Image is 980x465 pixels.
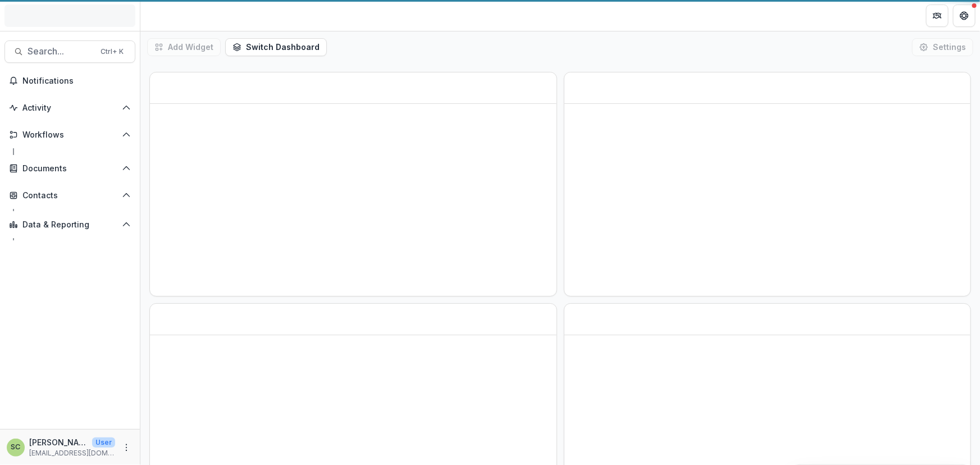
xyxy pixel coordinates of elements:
[22,164,117,174] span: Documents
[4,72,135,90] button: Notifications
[29,436,88,448] p: [PERSON_NAME]
[4,40,135,63] button: Search...
[28,46,94,57] span: Search...
[4,216,135,234] button: Open Data & Reporting
[4,126,135,144] button: Open Workflows
[22,103,117,113] span: Activity
[92,437,115,448] p: User
[22,220,117,230] span: Data & Reporting
[98,45,126,58] div: Ctrl + K
[29,448,115,458] p: [EMAIL_ADDRESS][DOMAIN_NAME]
[953,4,976,27] button: Get Help
[147,38,221,56] button: Add Widget
[225,38,327,56] button: Switch Dashboard
[4,159,135,177] button: Open Documents
[4,186,135,204] button: Open Contacts
[145,7,193,24] nav: breadcrumb
[4,99,135,117] button: Open Activity
[22,76,131,86] span: Notifications
[11,444,21,451] div: Sandra Ching
[120,441,133,454] button: More
[926,4,949,27] button: Partners
[912,38,973,56] button: Settings
[22,191,117,200] span: Contacts
[22,130,117,140] span: Workflows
